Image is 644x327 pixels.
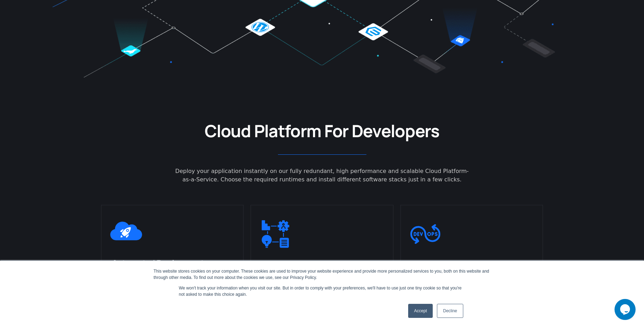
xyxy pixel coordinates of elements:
iframe: chat widget [615,299,637,320]
span: No Capacity Planning [261,259,345,271]
div: This website stores cookies on your computer. These cookies are used to improve your website expe... [154,268,491,281]
a: Accept [408,304,433,318]
h2: Cloud Platform For Developers [101,120,543,142]
span: DevOps Automation [411,259,489,271]
span: Automated Deployment [112,257,204,269]
a: Decline [437,304,463,318]
div: Deploy your application instantly on our fully redundant, high performance and scalable Cloud Pla... [101,167,543,184]
p: We won't track your information when you visit our site. But in order to comply with your prefere... [179,285,465,298]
